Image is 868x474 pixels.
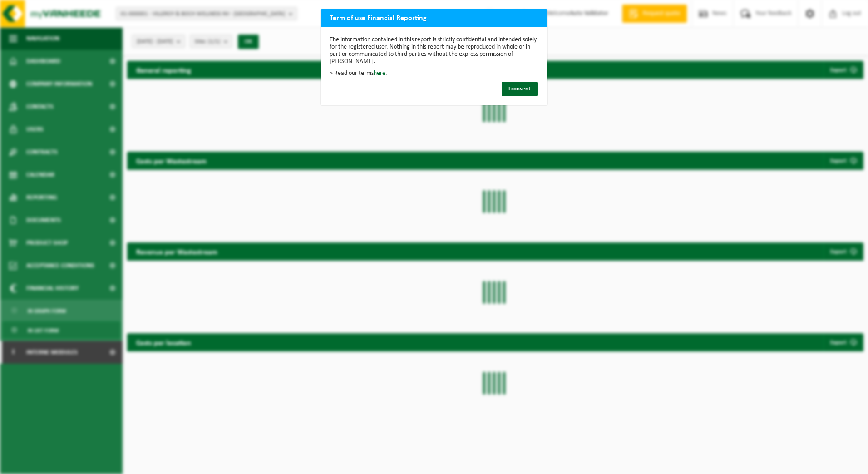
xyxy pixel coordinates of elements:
span: I consent [508,86,531,92]
p: The information contained in this report is strictly confidential and intended solely for the reg... [330,36,538,65]
a: here [374,70,385,77]
button: I consent [502,82,538,96]
h2: Term of use Financial Reporting [321,9,436,26]
p: > Read our terms . [330,70,538,77]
